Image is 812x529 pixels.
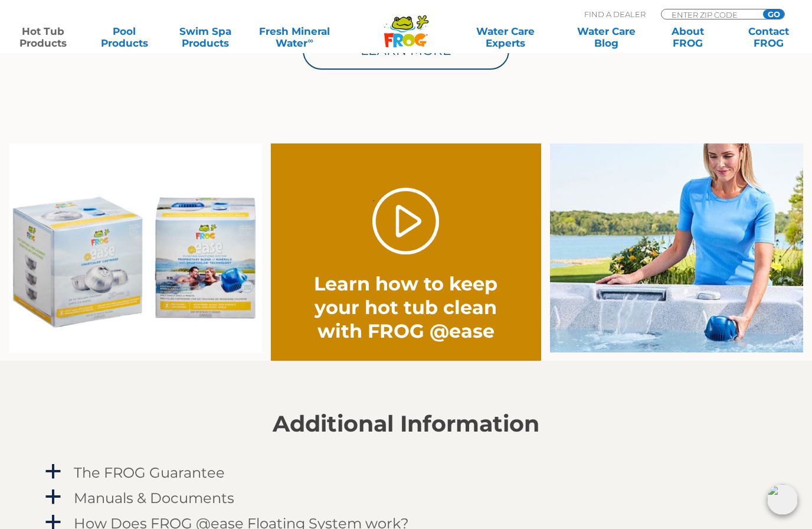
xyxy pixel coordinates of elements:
a: Water CareBlog [575,25,638,49]
span: a [44,463,62,481]
h2: Learn how to keep your hot tub clean with FROG @ease [298,272,515,343]
a: ContactFROG [737,25,800,49]
a: a Manuals & Documents [43,487,769,509]
a: AboutFROG [656,25,719,49]
input: GO [763,9,784,19]
input: Zip Code Form [670,9,750,19]
a: PoolProducts [93,25,156,49]
a: Hot TubProducts [12,25,75,49]
h4: The FROG Guarantee [74,465,225,481]
p: Find A Dealer [584,9,646,19]
a: a The FROG Guarantee [43,462,769,484]
a: Fresh MineralWater∞ [255,25,334,49]
img: Ease Packaging [9,143,262,353]
sup: ∞ [307,36,313,45]
img: fpo-flippin-frog-2 [550,143,803,353]
img: openIcon [767,484,798,515]
a: Swim SpaProducts [174,25,237,49]
a: Play Video [372,188,439,254]
h4: Manuals & Documents [74,490,234,506]
h2: Additional Information [43,411,769,437]
a: Water CareExperts [454,25,557,49]
span: a [44,488,62,506]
